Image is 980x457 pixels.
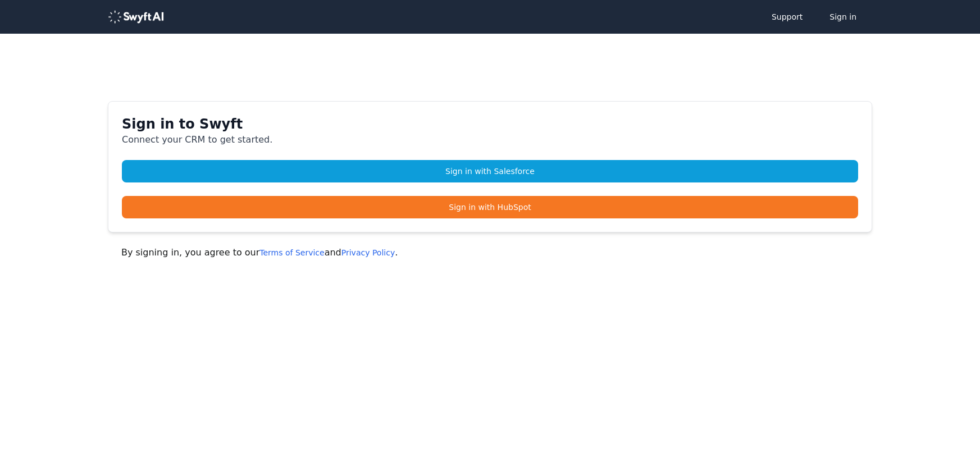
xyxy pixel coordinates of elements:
a: Support [760,6,814,28]
button: Sign in [818,6,868,28]
a: Sign in with Salesforce [122,160,858,182]
a: Terms of Service [259,248,324,257]
h1: Sign in to Swyft [122,115,858,133]
p: Connect your CRM to get started. [122,133,858,147]
a: Sign in with HubSpot [122,196,858,218]
p: By signing in, you agree to our and . [121,246,859,259]
img: logo-488353a97b7647c9773e25e94dd66c4536ad24f66c59206894594c5eb3334934.png [108,10,164,24]
a: Privacy Policy [341,248,395,257]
